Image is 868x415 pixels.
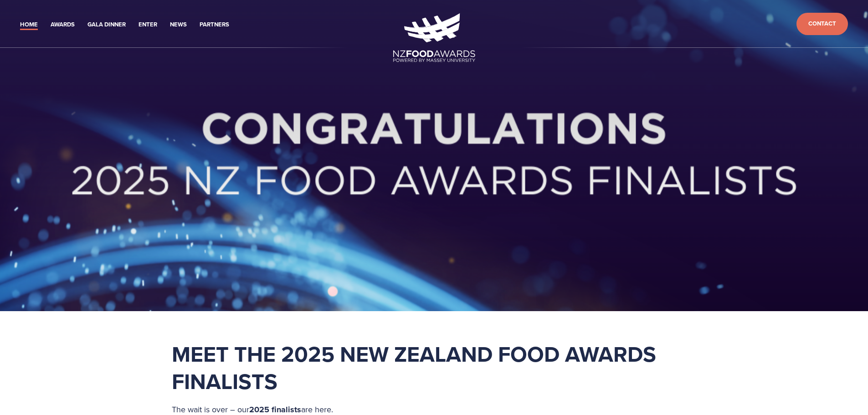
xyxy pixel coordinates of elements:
[87,20,126,30] a: Gala Dinner
[170,20,187,30] a: News
[139,20,157,30] a: Enter
[172,338,662,397] strong: Meet the 2025 New Zealand Food Awards Finalists
[51,20,75,30] a: Awards
[200,20,229,30] a: Partners
[20,20,38,30] a: Home
[796,13,848,35] a: Contact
